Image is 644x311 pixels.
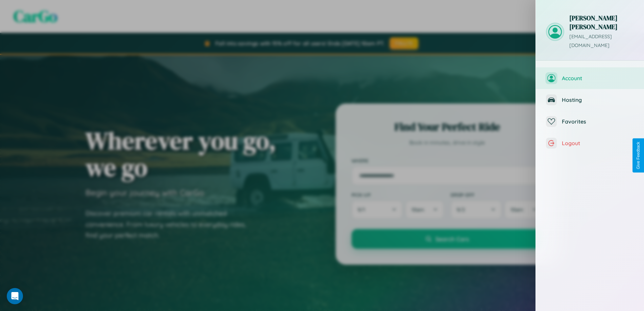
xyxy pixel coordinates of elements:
button: Logout [536,132,644,154]
span: Account [562,75,634,82]
p: [EMAIL_ADDRESS][DOMAIN_NAME] [569,32,634,50]
button: Account [536,67,644,89]
button: Favorites [536,111,644,132]
div: Open Intercom Messenger [7,288,23,304]
span: Logout [562,140,634,147]
span: Favorites [562,118,634,125]
div: Give Feedback [636,142,641,169]
button: Hosting [536,89,644,111]
h3: [PERSON_NAME] [PERSON_NAME] [569,14,634,31]
span: Hosting [562,96,634,103]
